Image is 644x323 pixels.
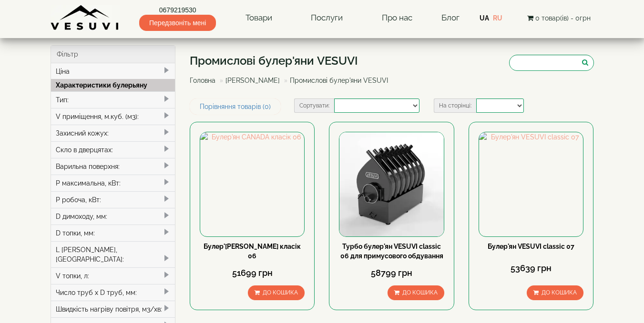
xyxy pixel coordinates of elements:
[441,13,460,22] a: Блог
[51,108,175,125] div: V приміщення, м.куб. (м3):
[263,289,298,296] span: До кошика
[527,285,583,300] button: До кошика
[51,158,175,175] div: Варильна поверхня:
[51,5,120,31] img: Завод VESUVI
[51,225,175,241] div: D топки, мм:
[340,243,443,260] a: Турбо булер'ян VESUVI classic 06 для примусового обдування
[225,77,280,84] a: [PERSON_NAME]
[200,132,304,236] img: Булер'ян CANADA класік 06
[248,285,305,300] button: До кошика
[479,132,583,236] img: Булер'ян VESUVI classic 07
[51,46,175,63] div: Фільтр
[51,175,175,191] div: P максимальна, кВт:
[339,132,443,236] img: Турбо булер'ян VESUVI classic 06 для примусового обдування
[301,7,352,29] a: Послуги
[542,289,577,296] span: До кошика
[51,208,175,225] div: D димоходу, мм:
[480,14,489,22] a: UA
[51,267,175,284] div: V топки, л:
[51,125,175,141] div: Захисний кожух:
[282,76,388,85] li: Промислові булер'яни VESUVI
[51,301,175,317] div: Швидкість нагріву повітря, м3/хв:
[190,98,281,115] a: Порівняння товарів (0)
[51,79,175,91] div: Характеристики булерьяну
[493,14,502,22] a: RU
[524,13,593,23] button: 0 товар(ів) - 0грн
[372,7,422,29] a: Про нас
[339,267,444,279] div: 58799 грн
[190,55,395,67] h1: Промислові булер'яни VESUVI
[479,262,583,274] div: 53639 грн
[402,289,438,296] span: До кошика
[51,63,175,79] div: Ціна
[190,77,215,84] a: Головна
[388,285,444,300] button: До кошика
[51,91,175,108] div: Тип:
[294,98,334,113] label: Сортувати:
[488,243,574,250] a: Булер'ян VESUVI classic 07
[200,267,305,279] div: 51699 грн
[204,243,301,260] a: Булер'[PERSON_NAME] класік 06
[535,14,591,22] span: 0 товар(ів) - 0грн
[434,98,476,113] label: На сторінці:
[139,15,216,31] span: Передзвоніть мені
[51,241,175,267] div: L [PERSON_NAME], [GEOGRAPHIC_DATA]:
[51,191,175,208] div: P робоча, кВт:
[51,284,175,301] div: Число труб x D труб, мм:
[139,5,216,15] a: 0679219530
[236,7,282,29] a: Товари
[51,141,175,158] div: Скло в дверцятах:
